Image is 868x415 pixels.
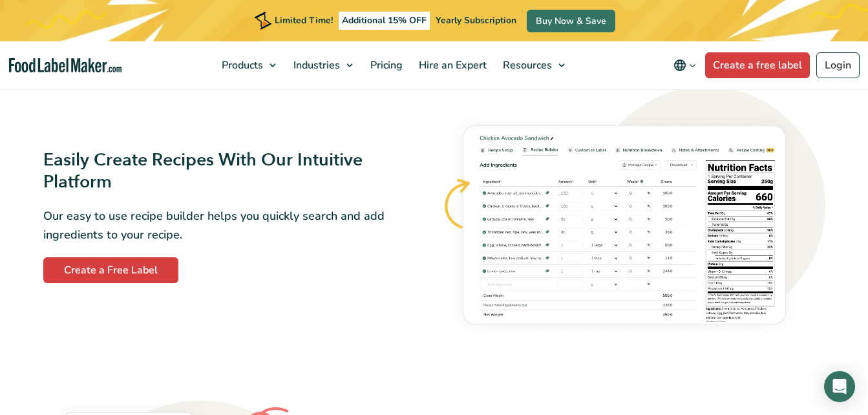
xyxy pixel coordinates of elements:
a: Food Label Maker homepage [9,58,122,73]
span: Additional 15% OFF [339,12,430,30]
span: Products [218,58,264,72]
a: Buy Now & Save [527,10,615,32]
a: Resources [495,41,571,89]
a: Pricing [363,41,408,89]
a: Create a Free Label [43,257,178,283]
a: Industries [286,41,359,89]
span: Yearly Subscription [436,14,516,27]
p: Our easy to use recipe builder helps you quickly search and add ingredients to your recipe. [43,207,385,244]
span: Hire an Expert [415,58,488,72]
h3: Easily Create Recipes With Our Intuitive Platform [43,149,385,195]
a: Login [816,52,860,78]
a: Create a free label [705,52,810,78]
span: Pricing [366,58,404,72]
a: Hire an Expert [411,41,492,89]
button: Change language [664,52,705,78]
span: Limited Time! [275,14,333,27]
div: Open Intercom Messenger [824,371,855,402]
span: Resources [499,58,553,72]
a: Products [214,41,282,89]
span: Industries [290,58,341,72]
